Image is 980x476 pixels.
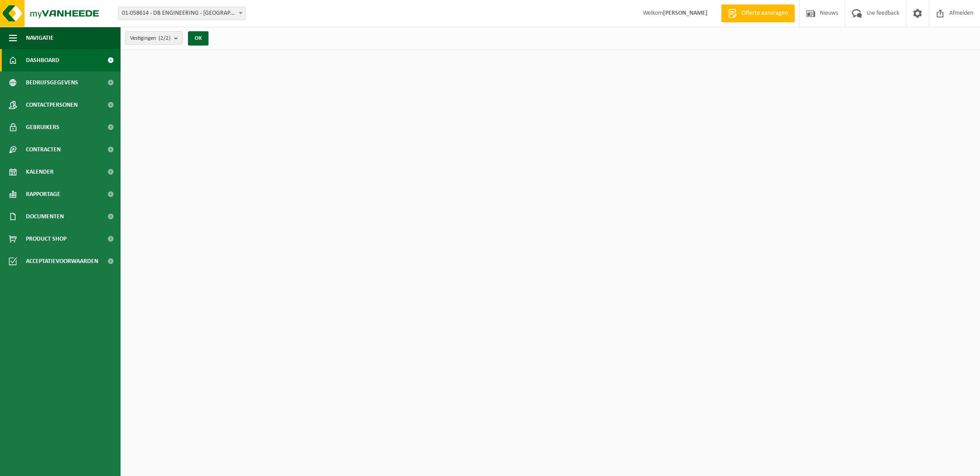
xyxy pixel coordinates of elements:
span: Documenten [26,205,64,228]
span: Dashboard [26,49,59,71]
span: 01-058614 - DB ENGINEERING - HARELBEKE [118,7,246,20]
count: (2/2) [158,35,171,41]
span: Navigatie [26,27,54,49]
a: Offerte aanvragen [721,4,795,22]
span: Contracten [26,138,61,161]
button: Vestigingen(2/2) [125,31,183,45]
span: Bedrijfsgegevens [26,71,78,94]
span: Gebruikers [26,116,59,138]
button: OK [188,31,209,46]
strong: [PERSON_NAME] [663,10,708,17]
span: 01-058614 - DB ENGINEERING - HARELBEKE [118,7,245,20]
span: Product Shop [26,228,67,250]
span: Contactpersonen [26,94,78,116]
span: Offerte aanvragen [739,9,790,18]
span: Vestigingen [130,32,171,45]
span: Kalender [26,161,54,183]
span: Rapportage [26,183,60,205]
span: Acceptatievoorwaarden [26,250,98,272]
